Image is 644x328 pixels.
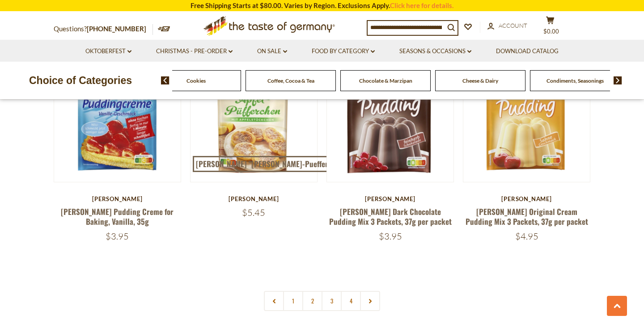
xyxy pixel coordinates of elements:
div: [PERSON_NAME] [54,195,181,202]
a: Oktoberfest [85,46,131,56]
a: Account [487,21,527,31]
a: [PERSON_NAME] Pudding Creme for Baking, Vanilla, 35g [61,206,174,227]
img: previous arrow [161,76,169,84]
span: $3.95 [379,231,402,242]
img: next arrow [614,76,622,84]
a: Condiments, Seasonings [547,77,604,84]
span: $0.00 [543,28,559,35]
div: [PERSON_NAME] [190,195,318,202]
a: Food By Category [312,46,375,56]
a: 4 [341,291,361,311]
div: [PERSON_NAME] [326,195,454,202]
a: Chocolate & Marzipan [359,77,412,84]
img: Dr. Oetker Pudding Creme for Baking, Vanilla, 35g [54,55,181,182]
a: 2 [302,291,322,311]
span: Account [499,22,527,29]
img: Dr. Oetker Original Cream Pudding Mix 3 Packets, 37g per packet [463,55,590,182]
a: 3 [322,291,342,311]
button: $0.00 [537,16,563,38]
a: Click here for details. [390,1,453,9]
a: Cheese & Dairy [462,77,498,84]
a: Download Catalog [496,46,559,56]
img: Dr. Oetker Dark Chocolate Pudding Mix 3 Packets, 37g per packet [327,55,453,182]
a: [PHONE_NUMBER] [87,25,146,33]
a: [PERSON_NAME] Original Cream Pudding Mix 3 Packets, 37g per packet [466,206,588,227]
a: [PERSON_NAME] "[PERSON_NAME]-Puefferchen" Apple Popover Dessert Mix 152g [193,156,452,172]
span: $3.95 [106,231,129,242]
p: Questions? [54,23,153,35]
a: Coffee, Cocoa & Tea [267,77,314,84]
img: Dr. Oetker "Apfel-Puefferchen" Apple Popover Dessert Mix 152g [191,55,317,182]
a: Cookies [186,77,206,84]
a: Christmas - PRE-ORDER [156,46,233,56]
span: $4.95 [515,231,538,242]
a: 1 [283,291,303,311]
span: $5.45 [242,207,265,218]
a: On Sale [257,46,287,56]
div: [PERSON_NAME] [463,195,590,202]
a: [PERSON_NAME] Dark Chocolate Pudding Mix 3 Packets, 37g per packet [329,206,452,227]
a: Seasons & Occasions [399,46,471,56]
